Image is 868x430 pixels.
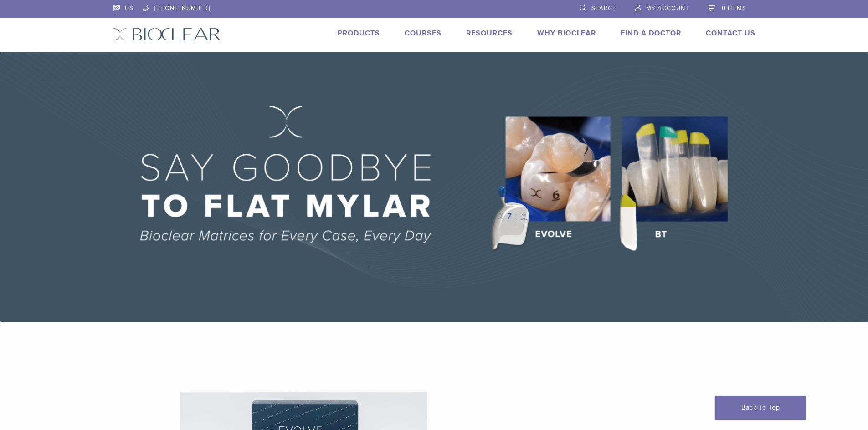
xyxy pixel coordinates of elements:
[715,396,806,420] a: Back To Top
[537,29,596,38] a: Why Bioclear
[338,29,380,38] a: Products
[706,29,755,38] a: Contact Us
[621,29,681,38] a: Find A Doctor
[722,5,746,12] span: 0 items
[405,29,442,38] a: Courses
[113,28,221,41] img: Bioclear
[646,5,689,12] span: My Account
[466,29,513,38] a: Resources
[591,5,617,12] span: Search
